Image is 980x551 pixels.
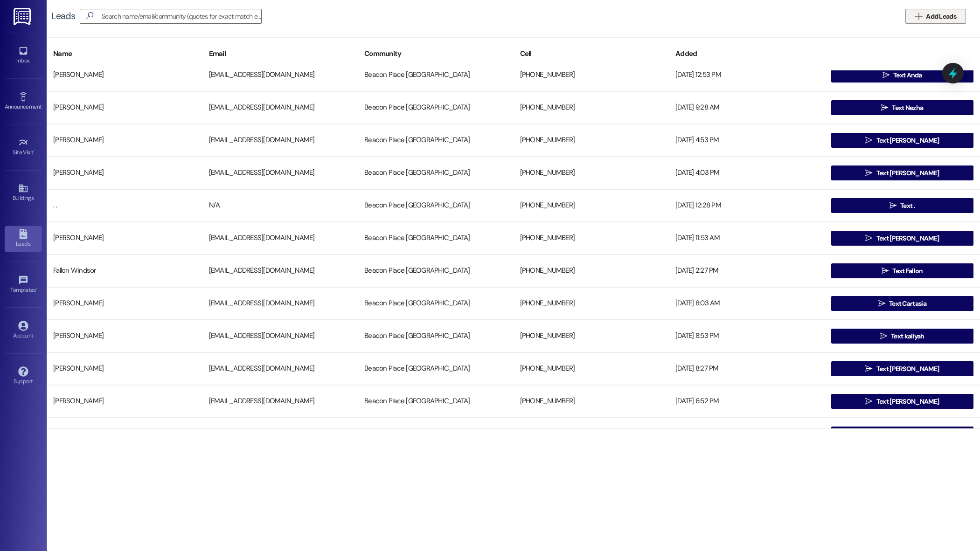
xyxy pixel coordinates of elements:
[514,262,669,280] div: [PHONE_NUMBER]
[47,262,202,280] div: Fallon Windsor
[47,359,202,378] div: [PERSON_NAME]
[876,168,939,178] span: Text [PERSON_NAME]
[514,42,669,65] div: Cell
[82,11,97,21] i: 
[47,392,202,411] div: [PERSON_NAME]
[47,327,202,345] div: [PERSON_NAME]
[358,327,514,345] div: Beacon Place [GEOGRAPHIC_DATA]
[47,229,202,248] div: [PERSON_NAME]
[202,262,358,280] div: [EMAIL_ADDRESS][DOMAIN_NAME]
[47,164,202,182] div: [PERSON_NAME]
[202,327,358,345] div: [EMAIL_ADDRESS][DOMAIN_NAME]
[47,196,202,215] div: . .
[514,425,669,443] div: [PHONE_NUMBER]
[865,169,872,177] i: 
[876,364,939,374] span: Text [PERSON_NAME]
[5,180,42,206] a: Buildings
[669,229,825,248] div: [DATE] 11:53 AM
[831,100,974,115] button: Text Nezha
[865,234,872,242] i: 
[202,164,358,182] div: [EMAIL_ADDRESS][DOMAIN_NAME]
[831,198,974,213] button: Text .
[865,365,872,372] i: 
[831,133,974,148] button: Text [PERSON_NAME]
[102,10,261,23] input: Search name/email/community (quotes for exact match e.g. "John Smith")
[831,427,974,441] button: Text Candy
[42,102,43,109] span: •
[202,294,358,313] div: [EMAIL_ADDRESS][DOMAIN_NAME]
[358,164,514,182] div: Beacon Place [GEOGRAPHIC_DATA]
[358,42,514,65] div: Community
[202,425,358,443] div: [EMAIL_ADDRESS][DOMAIN_NAME]
[831,68,974,83] button: Text Anda
[831,263,974,278] button: Text Fallon
[876,397,939,406] span: Text [PERSON_NAME]
[514,327,669,345] div: [PHONE_NUMBER]
[890,202,897,209] i: 
[202,392,358,411] div: [EMAIL_ADDRESS][DOMAIN_NAME]
[669,327,825,345] div: [DATE] 8:53 PM
[900,201,915,211] span: Text .
[669,262,825,280] div: [DATE] 2:27 PM
[514,98,669,117] div: [PHONE_NUMBER]
[202,42,358,65] div: Email
[669,425,825,443] div: [DATE] 11:53 AM
[358,66,514,84] div: Beacon Place [GEOGRAPHIC_DATA]
[47,294,202,313] div: [PERSON_NAME]
[926,12,956,21] span: Add Leads
[358,196,514,215] div: Beacon Place [GEOGRAPHIC_DATA]
[202,359,358,378] div: [EMAIL_ADDRESS][DOMAIN_NAME]
[358,294,514,313] div: Beacon Place [GEOGRAPHIC_DATA]
[892,266,923,276] span: Text Fallon
[5,364,42,389] a: Support
[831,394,974,409] button: Text [PERSON_NAME]
[878,300,885,307] i: 
[358,425,514,443] div: Beacon Place [GEOGRAPHIC_DATA]
[831,361,974,376] button: Text [PERSON_NAME]
[358,392,514,411] div: Beacon Place [GEOGRAPHIC_DATA]
[358,229,514,248] div: Beacon Place [GEOGRAPHIC_DATA]
[669,196,825,215] div: [DATE] 12:28 PM
[202,131,358,150] div: [EMAIL_ADDRESS][DOMAIN_NAME]
[893,70,922,80] span: Text Anda
[36,285,37,292] span: •
[5,226,42,251] a: Leads
[51,11,75,21] div: Leads
[358,98,514,117] div: Beacon Place [GEOGRAPHIC_DATA]
[831,296,974,311] button: Text Cartasia
[47,42,202,65] div: Name
[669,359,825,378] div: [DATE] 8:27 PM
[5,135,42,160] a: Site Visit •
[881,104,888,111] i: 
[358,359,514,378] div: Beacon Place [GEOGRAPHIC_DATA]
[358,262,514,280] div: Beacon Place [GEOGRAPHIC_DATA]
[865,137,872,144] i: 
[915,13,922,20] i: 
[669,392,825,411] div: [DATE] 6:52 PM
[831,165,974,180] button: Text [PERSON_NAME]
[883,71,890,79] i: 
[876,136,939,145] span: Text [PERSON_NAME]
[876,234,939,243] span: Text [PERSON_NAME]
[669,42,825,65] div: Added
[514,66,669,84] div: [PHONE_NUMBER]
[34,148,35,154] span: •
[514,229,669,248] div: [PHONE_NUMBER]
[47,66,202,84] div: [PERSON_NAME]
[865,398,872,405] i: 
[669,98,825,117] div: [DATE] 9:28 AM
[14,8,33,25] img: ResiDesk Logo
[514,359,669,378] div: [PHONE_NUMBER]
[891,331,924,341] span: Text kaliyah
[905,9,966,24] button: Add Leads
[514,196,669,215] div: [PHONE_NUMBER]
[47,425,202,443] div: [PERSON_NAME]
[358,131,514,150] div: Beacon Place [GEOGRAPHIC_DATA]
[202,98,358,117] div: [EMAIL_ADDRESS][DOMAIN_NAME]
[669,164,825,182] div: [DATE] 4:03 PM
[514,164,669,182] div: [PHONE_NUMBER]
[47,131,202,150] div: [PERSON_NAME]
[880,332,887,340] i: 
[669,131,825,150] div: [DATE] 4:53 PM
[202,66,358,84] div: [EMAIL_ADDRESS][DOMAIN_NAME]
